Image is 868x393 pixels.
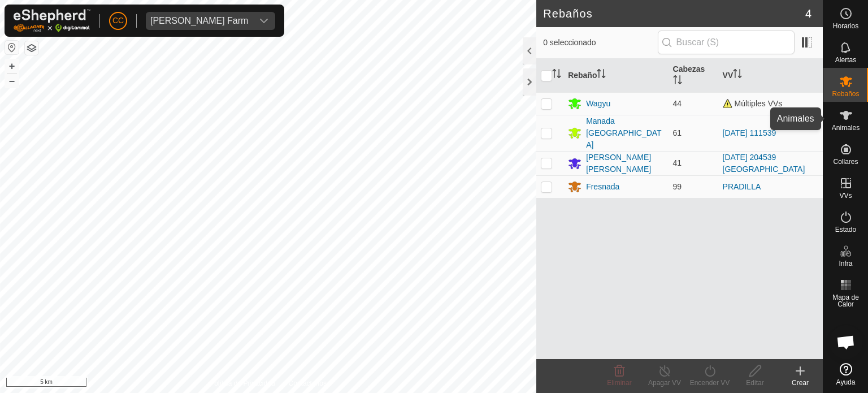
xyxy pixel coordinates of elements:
span: Eliminar [607,379,631,387]
p-sorticon: Activar para ordenar [673,77,682,86]
div: Fresnada [586,181,619,193]
div: Wagyu [586,98,610,110]
span: Alertas [835,57,856,63]
span: Mapa de Calor [826,294,865,308]
button: – [5,74,19,88]
a: Chat abierto [829,325,863,359]
span: Estado [835,226,856,233]
div: dropdown trigger [253,12,275,30]
span: Collares [833,158,858,165]
span: Rebaños [832,90,859,97]
th: Cabezas [669,59,718,93]
span: Infra [839,260,852,267]
img: Logo Gallagher [14,9,90,32]
div: Editar [732,378,778,388]
button: Capas del Mapa [25,41,38,55]
a: Política de Privacidad [210,378,275,388]
a: [DATE] 204539 [GEOGRAPHIC_DATA] [723,153,805,174]
div: Apagar VV [642,378,687,388]
p-sorticon: Activar para ordenar [597,71,606,80]
input: Buscar (S) [658,31,795,54]
span: 61 [673,128,682,137]
span: 0 seleccionado [543,37,657,49]
button: + [5,59,19,73]
span: CC [112,15,124,27]
a: PRADILLA [723,182,761,191]
h2: Rebaños [543,7,805,20]
span: Animales [832,124,860,131]
span: Horarios [833,23,858,29]
div: [PERSON_NAME] [PERSON_NAME] [586,152,663,175]
div: [PERSON_NAME] Farm [150,16,248,25]
a: [DATE] 111539 [723,128,776,137]
th: VV [718,59,823,93]
span: Alarcia Monja Farm [146,12,253,30]
a: Contáctenos [289,378,327,388]
span: Ayuda [836,379,856,386]
span: 4 [805,5,811,22]
span: 41 [673,158,682,167]
span: VVs [839,192,852,199]
button: Restablecer Mapa [5,41,19,54]
div: Crear [778,378,823,388]
span: Múltiples VVs [723,99,783,108]
p-sorticon: Activar para ordenar [552,71,561,80]
div: Manada [GEOGRAPHIC_DATA] [586,115,663,151]
div: Encender VV [687,378,732,388]
th: Rebaño [563,59,668,93]
span: 99 [673,182,682,191]
span: 44 [673,99,682,108]
a: Ayuda [823,359,868,390]
p-sorticon: Activar para ordenar [733,71,742,80]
